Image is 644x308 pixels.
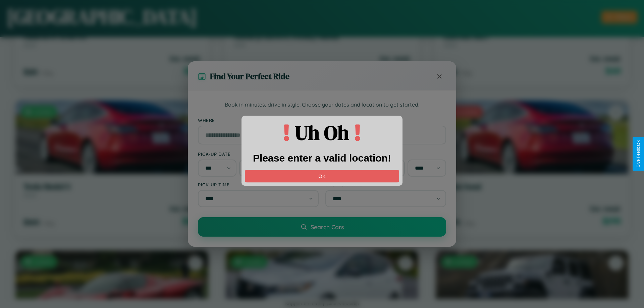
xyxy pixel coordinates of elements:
label: Drop-off Time [325,182,446,187]
label: Pick-up Date [198,151,319,157]
label: Where [198,117,446,123]
label: Pick-up Time [198,182,319,187]
label: Drop-off Date [325,151,446,157]
h3: Find Your Perfect Ride [210,71,289,82]
p: Book in minutes, drive in style. Choose your dates and location to get started. [198,101,446,109]
span: Search Cars [311,223,344,231]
